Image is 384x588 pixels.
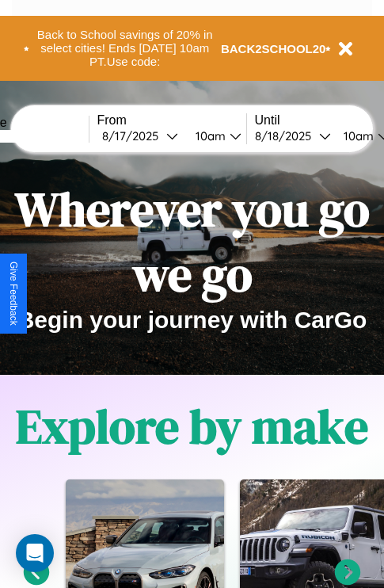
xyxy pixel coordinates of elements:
[255,128,319,143] div: 8 / 18 / 2025
[16,534,54,572] div: Open Intercom Messenger
[336,128,378,143] div: 10am
[183,128,246,144] button: 10am
[221,42,326,55] b: BACK2SCHOOL20
[188,128,230,143] div: 10am
[97,113,246,128] label: From
[102,128,166,143] div: 8 / 17 / 2025
[29,24,221,73] button: Back to School savings of 20% in select cities! Ends [DATE] 10am PT.Use code:
[16,394,368,459] h1: Explore by make
[8,262,19,326] div: Give Feedback
[97,128,183,144] button: 8/17/2025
